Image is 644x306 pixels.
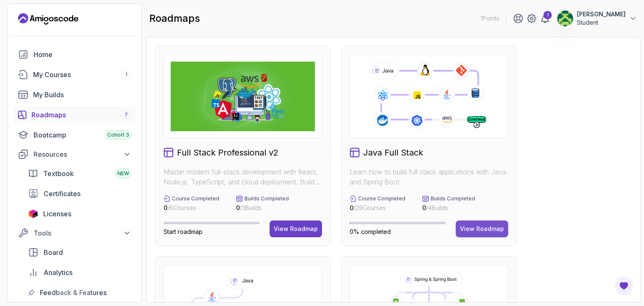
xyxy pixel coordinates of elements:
button: Resources [13,147,136,162]
span: Feedback & Features [40,288,106,298]
button: View Roadmap [456,220,508,237]
span: 0 [236,204,240,211]
p: / 4 Builds [422,204,475,212]
a: certificates [23,185,136,202]
p: [PERSON_NAME] [577,10,626,18]
a: 1 [540,13,550,23]
span: NEW [117,170,129,177]
span: 1 [125,71,127,78]
p: Master modern full-stack development with React, Node.js, TypeScript, and cloud deployment. Build... [164,167,322,187]
a: board [23,244,136,261]
span: Analytics [44,267,73,277]
span: Certificates [44,189,80,199]
p: / 3 Builds [236,204,289,212]
p: / 6 Courses [164,204,219,212]
div: 1 [543,11,552,19]
a: courses [13,66,136,83]
p: Course Completed [358,195,405,202]
span: 0 [422,204,426,211]
a: licenses [23,205,136,222]
span: 0 [350,204,353,211]
p: Builds Completed [244,195,289,202]
a: home [13,46,136,63]
p: / 29 Courses [350,204,405,212]
div: View Roadmap [274,225,318,233]
span: Start roadmap [164,228,203,235]
div: View Roadmap [460,225,504,233]
div: My Builds [33,90,131,100]
p: Student [577,18,626,27]
div: Bootcamp [34,130,131,140]
span: 0% completed [350,228,391,235]
a: bootcamp [13,127,136,143]
a: feedback [23,284,136,301]
img: user profile image [557,10,573,26]
span: Textbook [43,169,74,179]
div: Home [34,49,131,60]
span: Board [44,247,63,257]
p: Learn how to build full stack applications with Java and Spring Boot [350,167,508,187]
span: Licenses [43,209,71,219]
a: analytics [23,264,136,281]
a: builds [13,86,136,103]
a: Landing page [18,12,78,26]
button: Tools [13,226,136,241]
p: Course Completed [172,195,219,202]
button: View Roadmap [270,220,322,237]
p: Builds Completed [431,195,475,202]
img: jetbrains icon [28,210,38,218]
p: 1 Points [480,14,499,23]
span: 0 [164,204,167,211]
a: roadmaps [13,106,136,123]
div: My Courses [33,70,131,80]
button: user profile image[PERSON_NAME]Student [557,10,637,27]
a: textbook [23,165,136,182]
span: 7 [125,112,128,118]
h2: roadmaps [149,12,200,25]
h2: Full Stack Professional v2 [177,147,278,158]
span: Cohort 3 [107,132,129,138]
div: Roadmaps [31,110,131,120]
img: Full Stack Professional v2 [171,62,315,131]
div: Resources [34,149,131,159]
h2: Java Full Stack [363,147,423,158]
button: Open Feedback Button [614,276,634,296]
div: Tools [34,228,131,238]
